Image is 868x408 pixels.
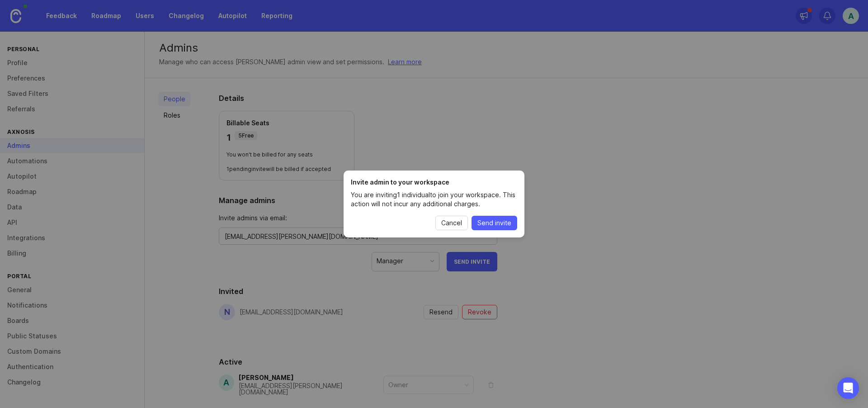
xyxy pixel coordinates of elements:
button: Cancel [435,216,468,230]
span: Cancel [441,218,462,228]
div: Open Intercom Messenger [837,377,859,399]
h1: Invite admin to your workspace [351,178,517,187]
button: Send invite [472,216,517,230]
span: Send invite [477,218,511,228]
p: You are inviting 1 individual to join your workspace. This action will not incur any additional c... [351,190,517,209]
